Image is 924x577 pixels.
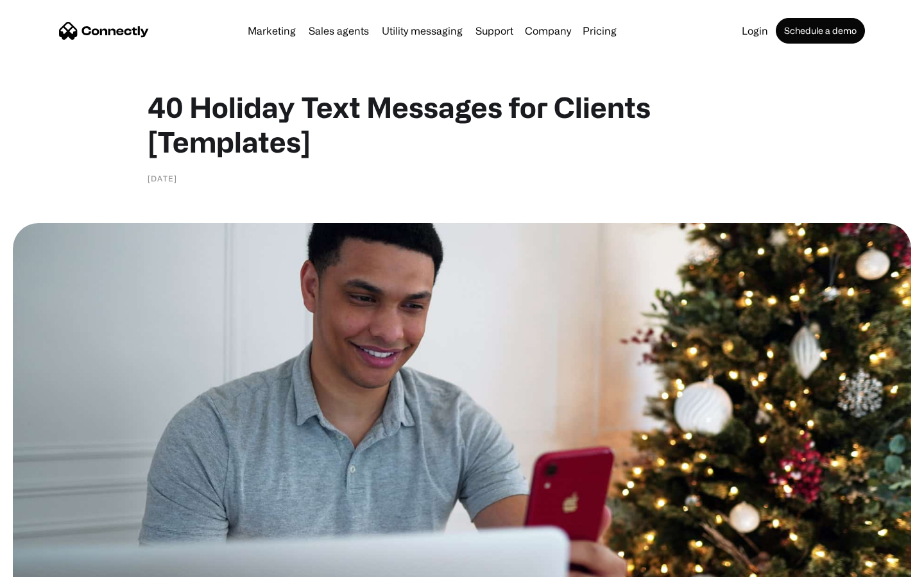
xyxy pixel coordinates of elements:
a: Support [470,26,518,36]
a: Utility messaging [377,26,468,36]
a: Pricing [577,26,622,36]
div: Company [525,22,571,40]
a: Schedule a demo [776,18,865,44]
a: Marketing [243,26,301,36]
div: [DATE] [148,172,177,185]
aside: Language selected: English [13,555,77,573]
a: Sales agents [304,26,374,36]
a: Login [737,26,773,36]
h1: 40 Holiday Text Messages for Clients [Templates] [148,90,776,159]
ul: Language list [26,555,77,573]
